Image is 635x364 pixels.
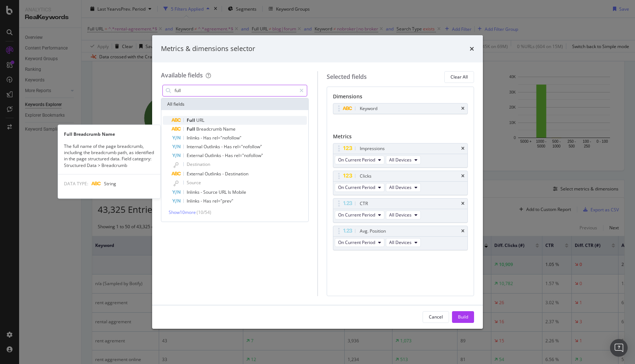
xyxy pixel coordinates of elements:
[461,201,464,206] div: times
[233,143,262,150] span: rel="nofollow"
[187,189,201,195] span: Inlinks
[203,135,212,141] span: Has
[161,44,255,54] div: Metrics & dimensions selector
[333,93,468,103] div: Dimensions
[221,143,224,150] span: -
[203,189,219,195] span: Source
[338,212,375,218] span: On Current Period
[452,311,474,323] button: Build
[389,212,412,218] span: All Devices
[161,71,203,79] div: Available fields
[201,135,203,141] span: -
[223,126,236,132] span: Name
[205,171,222,177] span: Outlinks
[458,314,468,320] div: Build
[335,156,384,164] button: On Current Period
[174,85,296,96] input: Search by field name
[360,105,377,112] div: Keyword
[389,184,412,190] span: All Devices
[470,44,474,54] div: times
[461,174,464,178] div: times
[333,198,468,223] div: CTRtimesOn Current PeriodAll Devices
[187,152,205,159] span: External
[187,135,201,141] span: Inlinks
[187,171,205,177] span: External
[161,98,308,110] div: All fields
[228,189,232,195] span: Is
[389,157,412,163] span: All Devices
[360,172,372,180] div: Clicks
[360,145,385,152] div: Impressions
[386,238,421,247] button: All Devices
[333,226,468,250] div: Avg. PositiontimesOn Current PeriodAll Devices
[338,184,375,190] span: On Current Period
[333,103,468,114] div: Keywordtimes
[335,238,384,247] button: On Current Period
[386,156,421,164] button: All Devices
[333,171,468,195] div: ClickstimesOn Current PeriodAll Devices
[196,117,204,123] span: URL
[203,198,212,204] span: Has
[333,143,468,168] div: ImpressionstimesOn Current PeriodAll Devices
[338,157,375,163] span: On Current Period
[451,74,468,80] div: Clear All
[204,143,221,150] span: Outlinks
[423,311,449,323] button: Cancel
[222,152,225,159] span: -
[219,189,228,195] span: URL
[58,131,160,137] div: Full Breadcrumb Name
[360,227,386,235] div: Avg. Position
[58,143,160,168] div: The full name of the page breadcrumb, including the breadcrumb path, as identified in the page st...
[234,152,263,159] span: rel="nofollow"
[225,152,234,159] span: Has
[386,183,421,192] button: All Devices
[610,339,628,357] div: Open Intercom Messenger
[201,198,203,204] span: -
[461,229,464,233] div: times
[201,189,203,195] span: -
[232,189,246,195] span: Mobile
[389,239,412,245] span: All Devices
[338,239,375,245] span: On Current Period
[461,146,464,151] div: times
[335,211,384,219] button: On Current Period
[212,135,241,141] span: rel="nofollow"
[187,179,201,186] span: Source
[360,200,368,207] div: CTR
[212,198,233,204] span: rel="prev"
[333,133,468,143] div: Metrics
[196,126,223,132] span: Breadcrumb
[386,211,421,219] button: All Devices
[444,71,474,83] button: Clear All
[205,152,222,159] span: Outlinks
[461,106,464,111] div: times
[327,73,367,81] div: Selected fields
[429,314,443,320] div: Cancel
[187,161,210,167] span: Destination
[224,143,233,150] span: Has
[187,143,204,150] span: Internal
[225,171,248,177] span: Destination
[187,117,196,123] span: Full
[197,209,211,215] span: ( 10 / 54 )
[222,171,225,177] span: -
[169,209,196,215] span: Show 10 more
[187,126,196,132] span: Full
[187,198,201,204] span: Inlinks
[152,35,483,329] div: modal
[335,183,384,192] button: On Current Period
